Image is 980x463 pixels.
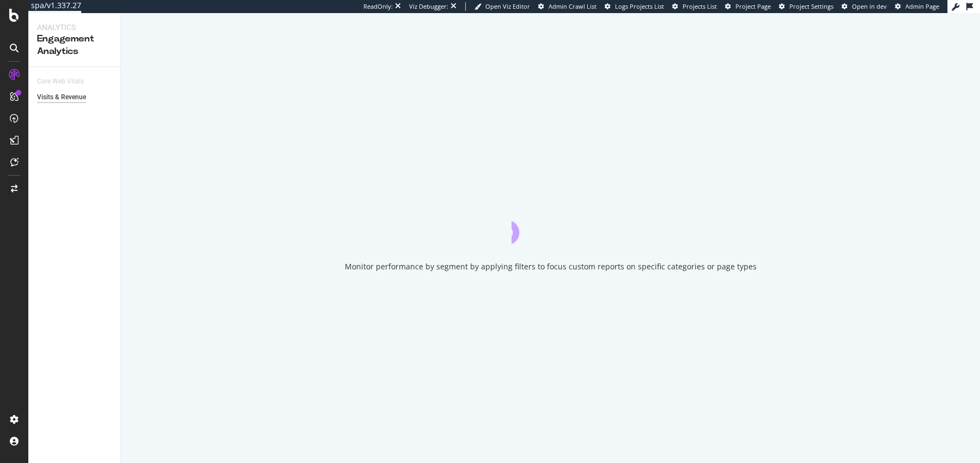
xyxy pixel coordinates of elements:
div: Viz Debugger: [409,2,448,11]
a: Admin Page [895,2,939,11]
span: Open Viz Editor [485,2,530,10]
span: Admin Page [905,2,939,10]
div: Monitor performance by segment by applying filters to focus custom reports on specific categories... [345,261,757,272]
span: Admin Crawl List [549,2,596,10]
a: Open in dev [842,2,887,11]
a: Project Page [725,2,771,11]
a: Project Settings [779,2,833,11]
div: animation [512,205,590,244]
div: Core Web Vitals [37,76,84,87]
span: Open in dev [852,2,887,10]
span: Projects List [683,2,717,10]
div: Visits & Revenue [37,92,86,103]
a: Projects List [672,2,717,11]
span: Project Settings [789,2,833,10]
span: Project Page [735,2,771,10]
div: Engagement Analytics [37,33,112,58]
a: Visits & Revenue [37,92,113,103]
span: Logs Projects List [615,2,664,10]
a: Logs Projects List [605,2,664,11]
div: ReadOnly: [363,2,393,11]
a: Admin Crawl List [538,2,596,11]
div: Analytics [37,22,112,33]
a: Open Viz Editor [474,2,530,11]
a: Core Web Vitals [37,76,95,87]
